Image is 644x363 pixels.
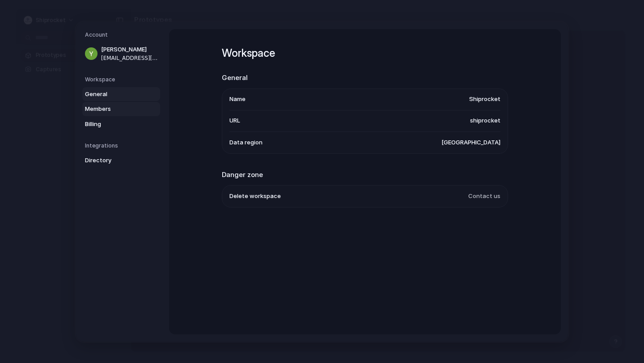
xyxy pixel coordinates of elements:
span: [GEOGRAPHIC_DATA] [441,138,500,147]
span: [EMAIL_ADDRESS][DOMAIN_NAME] [101,54,158,62]
span: General [85,89,142,98]
h1: Workspace [222,45,508,61]
a: Members [82,102,160,116]
a: Billing [82,117,160,131]
h5: Integrations [85,142,160,150]
span: Data region [229,138,263,147]
a: Directory [82,153,160,168]
span: [PERSON_NAME] [101,45,158,54]
span: Delete workspace [229,192,281,201]
span: URL [229,116,240,125]
span: shiprocket [470,116,500,125]
a: General [82,87,160,101]
h5: Account [85,31,160,39]
h2: General [222,73,508,83]
h5: Workspace [85,75,160,83]
span: Directory [85,156,142,165]
span: Members [85,105,142,114]
span: Name [229,95,246,104]
a: [PERSON_NAME][EMAIL_ADDRESS][DOMAIN_NAME] [82,42,160,65]
span: Contact us [468,192,500,201]
h2: Danger zone [222,169,508,180]
span: Shiprocket [469,95,500,104]
span: Billing [85,119,142,128]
